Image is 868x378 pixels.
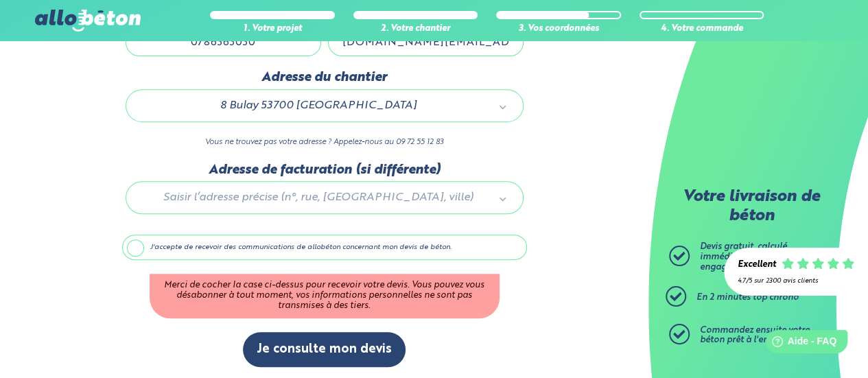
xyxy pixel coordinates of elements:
div: 1. Votre projet [210,24,335,34]
button: Je consulte mon devis [243,332,406,367]
div: 2. Votre chantier [353,24,478,34]
div: 3. Vos coordonnées [496,24,621,34]
span: 8 Bulay 53700 [GEOGRAPHIC_DATA] [145,97,491,115]
p: Vous ne trouvez pas votre adresse ? Appelez-nous au 09 72 55 12 83 [126,136,524,149]
iframe: Help widget launcher [746,324,853,363]
a: 8 Bulay 53700 [GEOGRAPHIC_DATA] [140,97,509,115]
div: Merci de cocher la case ci-dessus pour recevoir votre devis. Vous pouvez vous désabonner à tout m... [150,274,500,318]
label: Adresse du chantier [126,70,524,85]
img: allobéton [35,10,141,32]
input: ex : 0642930817 [126,29,321,56]
div: 4. Votre commande [640,24,764,34]
label: J'accepte de recevoir des communications de allobéton concernant mon devis de béton. [122,235,527,261]
input: ex : contact@allobeton.fr [328,29,524,56]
